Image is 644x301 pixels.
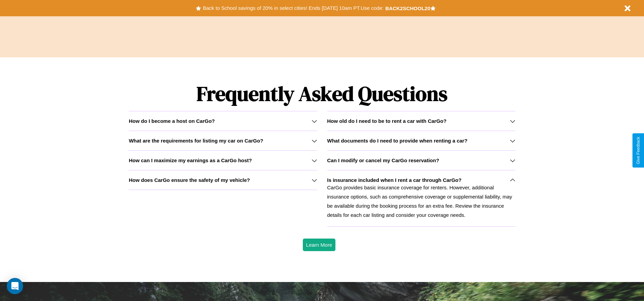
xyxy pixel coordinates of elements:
b: BACK2SCHOOL20 [385,5,430,11]
p: CarGo provides basic insurance coverage for renters. However, additional insurance options, such ... [327,183,515,220]
h3: Can I modify or cancel my CarGo reservation? [327,157,439,163]
button: Learn More [303,239,336,251]
h3: How can I maximize my earnings as a CarGo host? [129,157,252,163]
h3: What documents do I need to provide when renting a car? [327,138,467,144]
h3: Is insurance included when I rent a car through CarGo? [327,177,462,183]
h3: How does CarGo ensure the safety of my vehicle? [129,177,250,183]
h3: What are the requirements for listing my car on CarGo? [129,138,263,144]
button: Back to School savings of 20% in select cities! Ends [DATE] 10am PT.Use code: [201,3,385,13]
div: Give Feedback [636,137,641,164]
h1: Frequently Asked Questions [129,76,515,111]
h3: How do I become a host on CarGo? [129,118,215,124]
h3: How old do I need to be to rent a car with CarGo? [327,118,447,124]
div: Open Intercom Messenger [7,278,23,294]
